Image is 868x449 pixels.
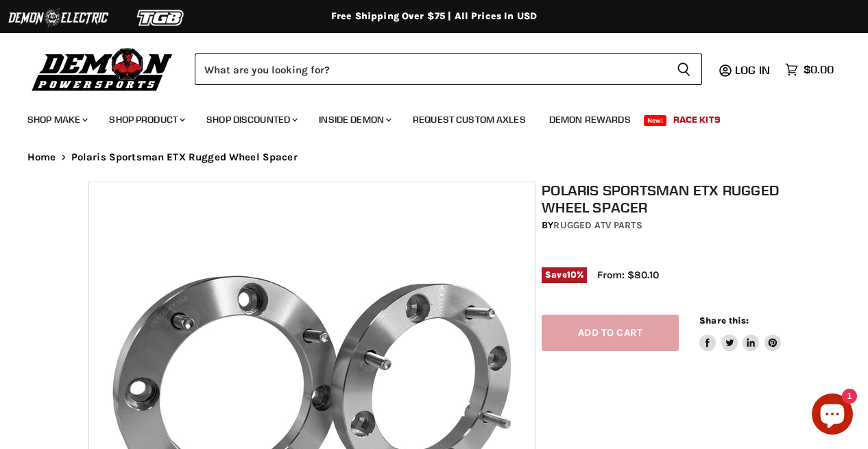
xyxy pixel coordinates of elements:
img: Demon Powersports [27,45,178,93]
a: Shop Product [99,106,193,134]
form: Product [195,53,702,85]
a: Race Kits [663,106,731,134]
img: Demon Electric Logo 2 [7,5,110,31]
a: Shop Make [17,106,96,134]
span: New! [644,115,667,126]
span: Log in [735,63,770,77]
h1: Polaris Sportsman ETX Rugged Wheel Spacer [542,182,786,216]
a: $0.00 [778,60,841,80]
span: Share this: [699,315,749,326]
input: Search [195,53,666,85]
span: Save % [542,267,587,282]
a: Shop Discounted [196,106,306,134]
button: Search [666,53,702,85]
ul: Main menu [17,100,830,134]
span: 10 [567,269,577,280]
span: From: $80.10 [597,269,659,281]
span: $0.00 [804,63,834,76]
a: Inside Demon [309,106,400,134]
aside: Share this: [699,315,781,351]
a: Demon Rewards [539,106,641,134]
a: Rugged ATV Parts [553,219,642,231]
a: Request Custom Axles [402,106,536,134]
span: Polaris Sportsman ETX Rugged Wheel Spacer [71,151,298,163]
div: by [542,218,786,233]
img: TGB Logo 2 [110,5,213,31]
a: Log in [729,64,778,76]
a: Home [27,151,56,163]
inbox-online-store-chat: Shopify online store chat [808,393,857,438]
